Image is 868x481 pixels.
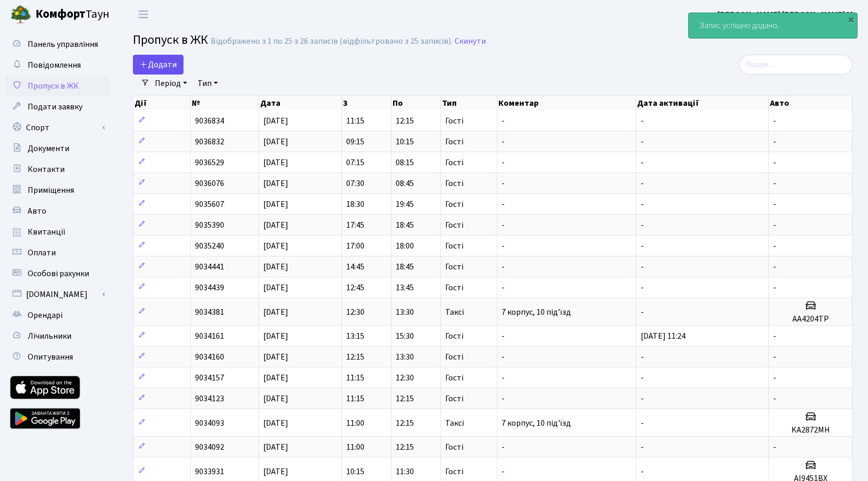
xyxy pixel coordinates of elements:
[641,306,644,318] span: -
[641,441,644,453] span: -
[28,330,71,342] span: Лічильники
[445,179,463,188] span: Гості
[641,393,644,404] span: -
[263,351,288,363] span: [DATE]
[641,115,644,127] span: -
[346,199,364,210] span: 18:30
[773,178,776,189] span: -
[445,332,463,340] span: Гості
[641,199,644,210] span: -
[641,372,644,384] span: -
[502,115,505,127] span: -
[445,394,463,403] span: Гості
[396,219,414,231] span: 18:45
[263,157,288,168] span: [DATE]
[396,306,414,318] span: 13:30
[195,240,224,252] span: 9035240
[346,393,364,404] span: 11:15
[346,219,364,231] span: 17:45
[133,55,184,75] a: Додати
[445,374,463,382] span: Гості
[263,441,288,453] span: [DATE]
[5,34,109,55] a: Панель управління
[769,96,852,110] th: Авто
[773,441,776,453] span: -
[641,157,644,168] span: -
[195,282,224,293] span: 9034439
[717,9,855,20] b: [PERSON_NAME] [PERSON_NAME] М.
[396,351,414,363] span: 13:30
[641,136,644,147] span: -
[195,441,224,453] span: 9034092
[28,268,89,279] span: Особові рахунки
[502,441,505,453] span: -
[441,96,497,110] th: Тип
[773,157,776,168] span: -
[346,157,364,168] span: 07:15
[396,115,414,127] span: 12:15
[346,330,364,342] span: 13:15
[346,351,364,363] span: 12:15
[445,200,463,208] span: Гості
[5,221,109,242] a: Квитанції
[502,261,505,273] span: -
[5,159,109,180] a: Контакти
[773,282,776,293] span: -
[263,417,288,429] span: [DATE]
[28,205,46,217] span: Авто
[396,417,414,429] span: 12:15
[502,282,505,293] span: -
[502,466,505,477] span: -
[846,14,856,24] div: ×
[346,466,364,477] span: 10:15
[140,59,177,70] span: Додати
[502,136,505,147] span: -
[195,115,224,127] span: 9036834
[195,306,224,318] span: 9034381
[10,4,31,25] img: logo.png
[5,263,109,284] a: Особові рахунки
[636,96,769,110] th: Дата активації
[151,75,191,92] a: Період
[5,305,109,326] a: Орендарі
[455,36,486,46] a: Скинути
[445,467,463,476] span: Гості
[35,6,85,22] b: Комфорт
[445,419,464,427] span: Таксі
[193,75,222,92] a: Тип
[130,6,156,23] button: Переключити навігацію
[396,240,414,252] span: 18:00
[773,136,776,147] span: -
[263,199,288,210] span: [DATE]
[195,136,224,147] span: 9036832
[35,6,109,23] span: Таун
[263,282,288,293] span: [DATE]
[773,115,776,127] span: -
[396,441,414,453] span: 12:15
[773,199,776,210] span: -
[28,184,74,196] span: Приміщення
[392,96,441,110] th: По
[502,393,505,404] span: -
[5,180,109,201] a: Приміщення
[195,417,224,429] span: 9034093
[5,201,109,221] a: Авто
[773,330,776,342] span: -
[396,136,414,147] span: 10:15
[263,261,288,273] span: [DATE]
[396,261,414,273] span: 18:45
[195,199,224,210] span: 9035607
[5,284,109,305] a: [DOMAIN_NAME]
[396,199,414,210] span: 19:45
[28,247,56,258] span: Оплати
[28,39,98,50] span: Панель управління
[641,240,644,252] span: -
[396,178,414,189] span: 08:45
[263,393,288,404] span: [DATE]
[342,96,392,110] th: З
[195,372,224,384] span: 9034157
[195,261,224,273] span: 9034441
[346,136,364,147] span: 09:15
[739,55,852,75] input: Пошук...
[773,219,776,231] span: -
